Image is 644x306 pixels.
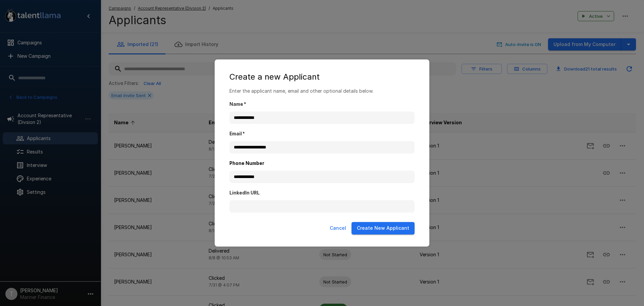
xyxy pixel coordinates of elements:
[229,190,415,196] label: LinkedIn URL
[327,222,349,234] button: Cancel
[352,222,415,234] button: Create New Applicant
[229,101,415,108] label: Name
[229,160,415,167] label: Phone Number
[229,88,415,94] p: Enter the applicant name, email and other optional details below.
[221,66,423,88] h2: Create a new Applicant
[229,131,415,137] label: Email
